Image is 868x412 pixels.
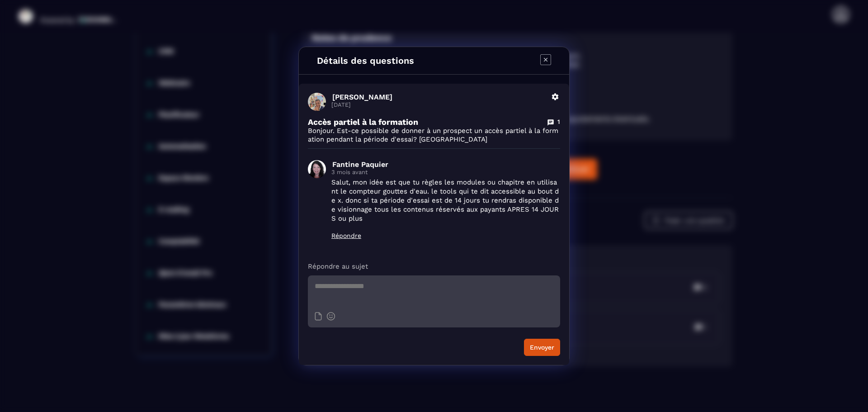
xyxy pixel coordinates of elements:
[308,127,560,144] p: Bonjour. Est-ce possible de donner à un prospect un accès partiel à la formation pendant la pério...
[317,55,414,66] h4: Détails des questions
[308,262,560,271] p: Répondre au sujet
[331,232,560,239] p: Répondre
[524,339,560,356] button: Envoyer
[332,160,560,169] p: Fantine Paquier
[332,93,546,101] p: [PERSON_NAME]
[557,118,560,126] p: 1
[331,101,546,108] p: [DATE]
[331,169,560,175] p: 3 mois avant
[331,178,560,223] p: Salut, mon idée est que tu règles les modules ou chapitre en utilisant le compteur gouttes d'eau....
[308,117,418,127] p: Accès partiel à la formation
